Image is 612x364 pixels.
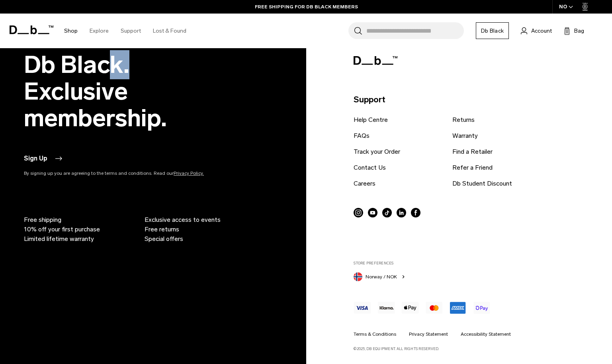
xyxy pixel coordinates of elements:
[153,17,186,45] a: Lost & Found
[366,273,397,280] span: Norway / NOK
[24,225,100,234] span: 10% off your first purchase
[90,17,109,45] a: Explore
[531,27,552,35] span: Account
[354,93,589,106] p: Support
[145,215,221,225] span: Exclusive access to events
[354,260,589,266] label: Store Preferences
[354,271,407,281] button: Norway Norway / NOK
[24,154,63,163] button: Sign Up
[24,215,61,225] span: Free shipping
[121,17,141,45] a: Support
[461,331,511,338] a: Accessibility Statement
[521,26,552,35] a: Account
[24,234,94,244] span: Limited lifetime warranty
[64,17,78,45] a: Shop
[354,179,375,188] a: Careers
[452,131,478,141] a: Warranty
[574,27,584,35] span: Bag
[354,331,396,338] a: Terms & Conditions
[452,147,493,157] a: Find a Retailer
[255,3,358,10] a: FREE SHIPPING FOR DB BLACK MEMBERS
[24,170,239,177] p: By signing up you are agreeing to the terms and conditions. Read our
[452,115,475,125] a: Returns
[452,179,512,188] a: Db Student Discount
[58,14,192,48] nav: Main Navigation
[354,272,362,281] img: Norway
[354,131,370,141] a: FAQs
[476,22,509,39] a: Db Black
[564,26,584,35] button: Bag
[354,343,589,352] p: ©2025, Db Equipment. All rights reserved.
[354,115,388,125] a: Help Centre
[354,147,400,157] a: Track your Order
[145,234,183,244] span: Special offers
[24,51,239,131] h2: Db Black. Exclusive membership.
[452,163,493,172] a: Refer a Friend
[174,170,204,176] a: Privacy Policy.
[145,225,179,234] span: Free returns
[354,163,386,172] a: Contact Us
[409,331,448,338] a: Privacy Statement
